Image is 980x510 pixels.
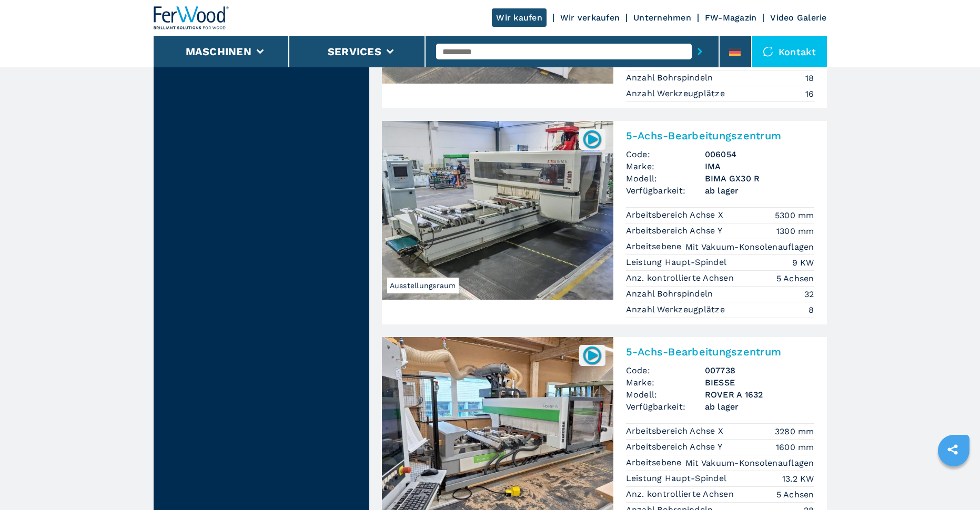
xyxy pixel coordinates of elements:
[705,172,814,185] h3: BIMA GX30 R
[626,225,725,237] p: Arbeitsbereich Achse Y
[626,160,705,172] span: Marke:
[705,148,814,160] h3: 006054
[626,389,705,401] span: Modell:
[626,288,716,300] p: Anzahl Bohrspindeln
[705,389,814,401] h3: ROVER A 1632
[776,441,814,453] em: 1600 mm
[809,304,814,316] em: 8
[626,488,737,500] p: Anz. kontrollierte Achsen
[804,288,814,300] em: 32
[626,185,705,197] span: Verfügbarkeit:
[560,13,620,23] a: Wir verkaufen
[626,88,728,99] p: Anzahl Werkzeugplätze
[935,463,972,502] iframe: Chat
[752,36,827,67] div: Kontakt
[626,304,728,315] p: Anzahl Werkzeugplätze
[776,272,814,284] em: 5 Achsen
[792,257,814,269] em: 9 KW
[626,172,705,185] span: Modell:
[705,401,814,413] span: ab lager
[492,8,547,27] a: Wir kaufen
[626,148,705,160] span: Code:
[626,376,705,389] span: Marke:
[626,72,716,84] p: Anzahl Bohrspindeln
[685,241,814,253] em: Mit Vakuum-Konsolenauflagen
[626,457,684,468] p: Arbeitsebene
[705,376,814,389] h3: BIESSE
[626,272,737,284] p: Anz. kontrollierte Achsen
[705,13,757,23] a: FW-Magazin
[382,121,827,324] a: 5-Achs-Bearbeitungszentrum IMA BIMA GX30 RAusstellungsraum0060545-Achs-BearbeitungszentrumCode:00...
[626,401,705,413] span: Verfügbarkeit:
[626,473,730,484] p: Leistung Haupt-Spindel
[626,345,814,358] h2: 5-Achs-Bearbeitungszentrum
[582,129,602,149] img: 006054
[626,209,726,221] p: Arbeitsbereich Achse X
[328,45,381,58] button: Services
[805,88,814,100] em: 16
[692,39,708,64] button: submit-button
[626,241,684,252] p: Arbeitsebene
[775,425,814,437] em: 3280 mm
[382,121,613,300] img: 5-Achs-Bearbeitungszentrum IMA BIMA GX30 R
[775,209,814,221] em: 5300 mm
[705,160,814,172] h3: IMA
[685,457,814,469] em: Mit Vakuum-Konsolenauflagen
[626,364,705,376] span: Code:
[626,257,730,268] p: Leistung Haupt-Spindel
[782,473,814,485] em: 13.2 KW
[154,6,229,29] img: Ferwood
[705,185,814,197] span: ab lager
[763,46,773,57] img: Kontakt
[186,45,251,58] button: Maschinen
[770,13,826,23] a: Video Galerie
[805,72,814,84] em: 18
[387,278,459,293] span: Ausstellungsraum
[626,425,726,437] p: Arbeitsbereich Achse X
[633,13,691,23] a: Unternehmen
[582,345,602,365] img: 007738
[705,364,814,376] h3: 007738
[776,225,814,237] em: 1300 mm
[626,129,814,142] h2: 5-Achs-Bearbeitungszentrum
[776,488,814,501] em: 5 Achsen
[939,436,966,463] a: sharethis
[626,441,725,453] p: Arbeitsbereich Achse Y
